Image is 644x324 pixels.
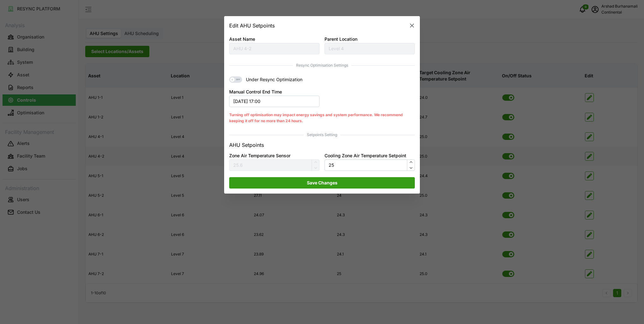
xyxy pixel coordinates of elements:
button: [DATE] 17:00 [229,96,319,107]
label: Manual Control End Time [229,89,282,96]
label: Parent Location [325,36,357,43]
label: Asset Name [229,36,255,43]
p: Turning off optimisation may impact energy savings and system performance. We recommend keeping i... [229,112,415,124]
span: Under Resync Optimization [242,77,302,83]
h2: Edit AHU Setpoints [229,23,275,28]
label: Cooling Zone Air Temperature Setpoint [325,152,406,159]
span: Save Changes [307,177,337,188]
span: Setpoints Setting [229,132,415,138]
span: Resync Optimisation Settings [229,63,415,69]
span: OFF [235,77,242,83]
p: AHU Setpoints [229,141,264,149]
label: Zone Air Temperature Sensor [229,152,290,159]
button: Save Changes [229,177,415,189]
